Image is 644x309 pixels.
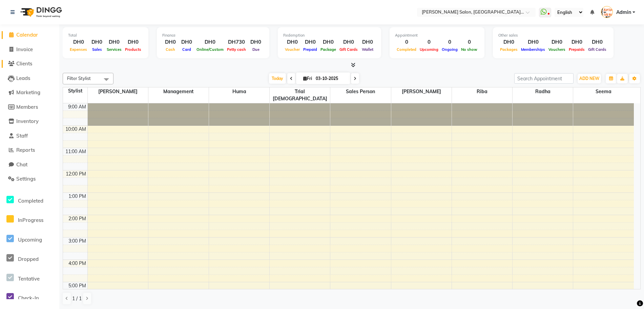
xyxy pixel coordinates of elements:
div: DH730 [225,38,248,46]
div: DH0 [519,38,547,46]
button: ADD NEW [578,74,601,83]
span: [PERSON_NAME] [391,87,452,96]
span: Fri [302,76,314,81]
div: DH0 [195,38,225,46]
a: Reports [2,146,58,154]
input: 2025-10-03 [314,74,348,84]
span: Admin [616,9,631,16]
a: Leads [2,75,58,82]
span: Sales [90,47,104,52]
span: Wallet [360,47,375,52]
span: Package [319,47,338,52]
div: 0 [395,38,418,46]
a: Chat [2,161,58,169]
div: 0 [440,38,459,46]
a: Marketing [2,89,58,97]
span: ADD NEW [579,76,599,81]
span: Reports [16,147,35,153]
span: Leads [16,75,30,81]
span: 1 / 1 [72,295,82,302]
span: Calendar [16,32,38,38]
div: 12:00 PM [64,170,87,178]
span: Check-In [18,295,39,301]
span: Management [148,87,209,96]
div: Stylist [63,87,87,95]
div: Other sales [498,33,608,38]
img: Admin [601,6,613,18]
span: Prepaid [302,47,319,52]
a: Clients [2,60,58,68]
div: DH0 [105,38,123,46]
span: Online/Custom [195,47,225,52]
span: Today [269,73,286,84]
a: Settings [2,175,58,183]
span: Filter Stylist [67,76,91,81]
div: 4:00 PM [67,260,87,267]
span: Gift Cards [338,47,359,52]
span: Staff [16,132,28,139]
a: Staff [2,132,58,140]
span: Gift Cards [586,47,608,52]
span: [PERSON_NAME] [88,87,148,96]
div: DH0 [162,38,179,46]
div: DH0 [68,38,89,46]
span: Upcoming [18,236,42,243]
div: DH0 [283,38,302,46]
span: Seema [573,87,634,96]
span: InProgress [18,217,43,223]
img: logo [17,3,64,22]
span: Petty cash [225,47,248,52]
div: DH0 [586,38,608,46]
div: Finance [162,33,264,38]
span: Memberships [519,47,547,52]
div: 10:00 AM [64,126,87,133]
div: DH0 [319,38,338,46]
div: DH0 [547,38,567,46]
span: Completed [18,198,43,204]
span: Card [181,47,193,52]
span: Settings [16,176,36,182]
a: Inventory [2,118,58,125]
span: Members [16,104,38,110]
span: Marketing [16,89,40,96]
div: DH0 [302,38,319,46]
span: Dropped [18,256,39,262]
span: Cash [164,47,177,52]
div: 9:00 AM [67,103,87,110]
div: DH0 [498,38,519,46]
span: Completed [395,47,418,52]
span: Sales person [330,87,391,96]
span: No show [459,47,479,52]
span: Vouchers [547,47,567,52]
span: Huma [209,87,269,96]
span: Clients [16,60,32,67]
span: Invoice [16,46,33,53]
div: DH0 [338,38,359,46]
div: DH0 [248,38,264,46]
div: Redemption [283,33,376,38]
div: 2:00 PM [67,215,87,222]
div: Appointment [395,33,479,38]
span: Ongoing [440,47,459,52]
span: Services [105,47,123,52]
span: Packages [498,47,519,52]
input: Search Appointment [514,73,574,84]
span: Prepaids [567,47,586,52]
div: 3:00 PM [67,238,87,245]
div: 11:00 AM [64,148,87,155]
span: Chat [16,161,27,168]
a: Calendar [2,31,58,39]
div: 0 [418,38,440,46]
span: Expenses [68,47,89,52]
div: 0 [459,38,479,46]
span: Riba [452,87,512,96]
span: Products [123,47,143,52]
div: 5:00 PM [67,282,87,289]
div: 1:00 PM [67,193,87,200]
span: Voucher [283,47,302,52]
span: Inventory [16,118,39,124]
a: Members [2,103,58,111]
div: DH0 [567,38,586,46]
div: DH0 [179,38,195,46]
span: Tentative [18,275,40,282]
